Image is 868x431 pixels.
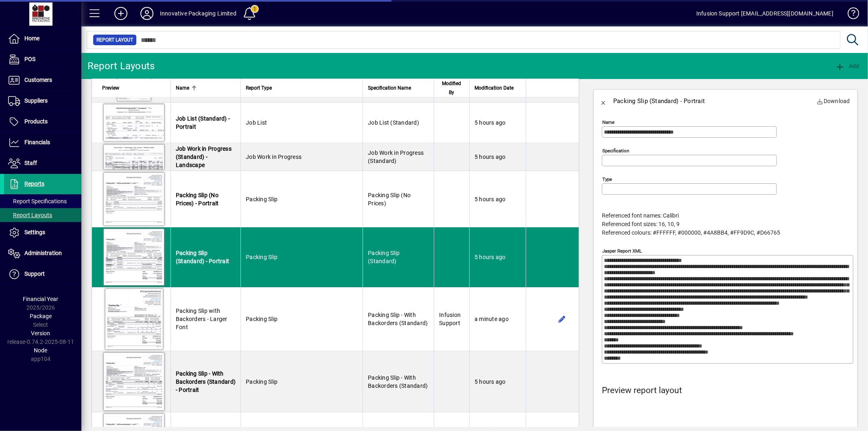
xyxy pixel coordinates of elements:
[833,59,861,73] button: Add
[4,194,81,208] a: Report Specifications
[817,95,851,108] span: Download
[439,79,464,97] span: Modified By
[176,84,236,92] div: Name
[602,148,629,154] mat-label: Specification
[176,145,232,168] span: Job Work in Progress (Standard) - Landscape
[613,95,705,108] div: Packing Slip (Standard) - Portrait
[4,264,81,284] a: Support
[469,103,526,143] td: 5 hours ago
[368,84,429,92] div: Specification Name
[24,97,48,104] span: Suppliers
[555,312,568,325] button: Edit
[4,208,81,222] a: Report Layouts
[368,119,419,126] span: Job List (Standard)
[246,119,267,126] span: Job List
[835,63,859,69] span: Add
[469,287,526,351] td: a minute ago
[602,221,680,227] span: Referenced font sizes: 16, 10, 9
[24,118,48,125] span: Products
[602,176,612,182] mat-label: Type
[246,378,278,385] span: Packing Slip
[469,227,526,287] td: 5 hours ago
[96,36,133,44] span: Report Layout
[4,243,81,264] a: Administration
[24,180,44,187] span: Reports
[842,2,858,28] a: Knowledge Base
[246,84,272,92] span: Report Type
[24,229,45,235] span: Settings
[813,94,854,108] a: Download
[594,91,613,111] button: Back
[368,250,400,264] span: Packing Slip (Standard)
[176,250,229,264] span: Packing Slip (Standard) - Portrait
[4,132,81,153] a: Financials
[4,112,81,132] a: Products
[246,84,358,92] div: Report Type
[474,84,521,92] div: Modification Date
[34,347,48,354] span: Node
[469,171,526,227] td: 5 hours ago
[368,374,428,389] span: Packing Slip - With Backorders (Standard)
[24,160,37,166] span: Staff
[4,29,81,49] a: Home
[4,49,81,70] a: POS
[246,154,302,160] span: Job Work in Progress
[30,313,52,319] span: Package
[4,70,81,90] a: Customers
[4,153,81,174] a: Staff
[176,192,219,207] span: Packing Slip (No Prices) - Portrait
[368,150,424,164] span: Job Work in Progress (Standard)
[176,84,189,92] span: Name
[246,254,278,260] span: Packing Slip
[368,192,411,207] span: Packing Slip (No Prices)
[4,91,81,111] a: Suppliers
[8,198,67,205] span: Report Specifications
[87,59,155,73] div: Report Layouts
[176,115,230,130] span: Job List (Standard) - Portrait
[24,77,52,83] span: Customers
[602,212,679,219] span: Referenced font names: Calibri
[24,250,62,256] span: Administration
[24,35,39,42] span: Home
[602,119,614,125] mat-label: Name
[4,222,81,243] a: Settings
[8,212,52,218] span: Report Layouts
[602,229,780,236] span: Referenced colours: #FFFFFF, #000000, #4A8BB4, #FF9D9C, #D66765
[108,6,134,21] button: Add
[24,56,35,62] span: POS
[23,296,59,302] span: Financial Year
[176,370,236,393] span: Packing Slip - With Backorders (Standard) - Portrait
[602,385,853,396] h4: Preview report layout
[696,7,833,20] div: Infusion Support [EMAIL_ADDRESS][DOMAIN_NAME]
[31,330,50,336] span: Version
[368,84,411,92] span: Specification Name
[24,270,45,277] span: Support
[24,139,50,145] span: Financials
[246,196,278,202] span: Packing Slip
[368,312,428,326] span: Packing Slip - With Backorders (Standard)
[246,316,278,322] span: Packing Slip
[602,248,642,254] mat-label: Jasper Report XML
[474,84,514,92] span: Modification Date
[160,7,236,20] div: Innovative Packaging Limited
[439,312,461,326] span: Infusion Support
[176,308,227,330] span: Packing Slip with Backorders - Larger Font
[469,143,526,171] td: 5 hours ago
[102,84,119,92] span: Preview
[469,351,526,412] td: 5 hours ago
[134,6,160,21] button: Profile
